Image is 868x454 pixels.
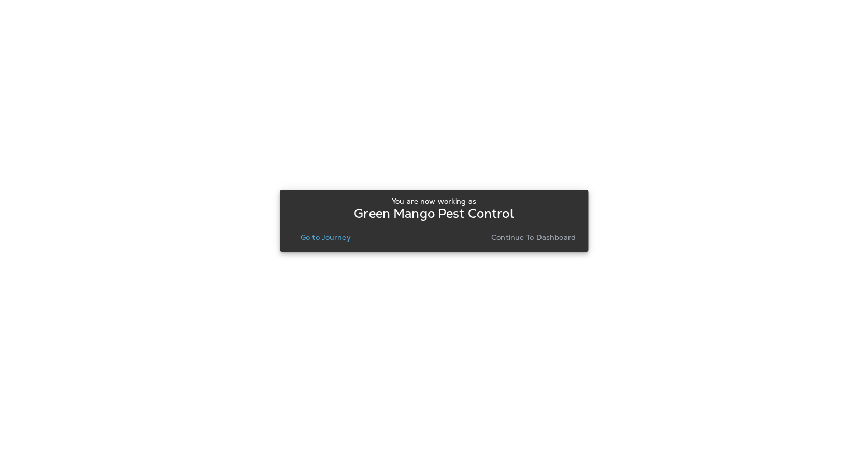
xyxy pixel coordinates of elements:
p: Continue to Dashboard [491,233,576,242]
p: Go to Journey [301,233,351,242]
button: Go to Journey [296,230,355,245]
button: Continue to Dashboard [487,230,580,245]
p: You are now working as [392,197,476,205]
p: Green Mango Pest Control [354,209,514,218]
